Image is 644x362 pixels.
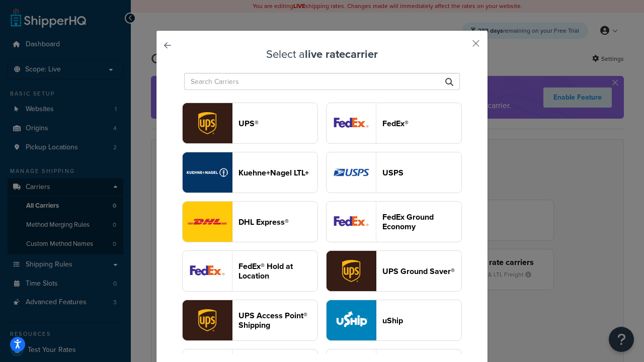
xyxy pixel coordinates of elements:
button: fedEx logoFedEx® [326,103,462,144]
button: accessPoint logoUPS Access Point® Shipping [182,300,318,341]
header: FedEx® Hold at Location [238,261,317,281]
button: fedExLocation logoFedEx® Hold at Location [182,250,318,292]
button: surePost logoUPS Ground Saver® [326,250,462,292]
strong: live rate carrier [305,46,378,62]
button: reTransFreight logoKuehne+Nagel LTL+ [182,152,318,193]
button: smartPost logoFedEx Ground Economy [326,201,462,242]
h3: Select a [182,48,462,60]
header: FedEx® [382,119,461,128]
header: uShip [382,316,461,325]
img: surePost logo [327,251,376,291]
button: uShip logouShip [326,300,462,341]
header: FedEx Ground Economy [382,212,461,231]
button: ups logoUPS® [182,103,318,144]
img: ups logo [183,103,232,143]
img: reTransFreight logo [183,152,232,193]
img: smartPost logo [327,202,376,242]
img: usps logo [327,152,376,193]
header: DHL Express® [238,217,317,227]
header: UPS Access Point® Shipping [238,311,317,330]
header: UPS® [238,119,317,128]
img: uShip logo [327,300,376,340]
input: Search Carriers [184,73,460,90]
img: fedExLocation logo [183,251,232,291]
header: Kuehne+Nagel LTL+ [238,168,317,177]
img: accessPoint logo [183,300,232,340]
header: USPS [382,168,461,177]
img: fedEx logo [327,103,376,143]
button: dhl logoDHL Express® [182,201,318,242]
header: UPS Ground Saver® [382,266,461,276]
button: usps logoUSPS [326,152,462,193]
img: dhl logo [183,202,232,242]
